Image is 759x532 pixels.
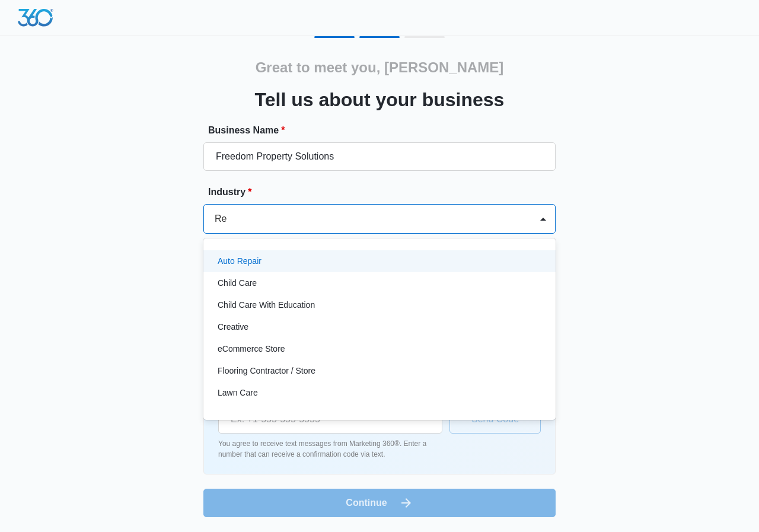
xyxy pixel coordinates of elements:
[256,57,504,78] h2: Great to meet you, [PERSON_NAME]
[255,85,505,114] h3: Tell us about your business
[208,185,560,199] label: Industry
[218,277,257,289] p: Child Care
[218,255,261,267] p: Auto Repair
[218,343,285,355] p: eCommerce Store
[218,365,315,377] p: Flooring Contractor / Store
[218,409,259,421] p: Preschools
[218,321,248,333] p: Creative
[203,142,556,171] input: e.g. Jane's Plumbing
[218,387,258,399] p: Lawn Care
[218,438,442,460] p: You agree to receive text messages from Marketing 360®. Enter a number that can receive a confirm...
[208,123,560,138] label: Business Name
[218,299,315,311] p: Child Care With Education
